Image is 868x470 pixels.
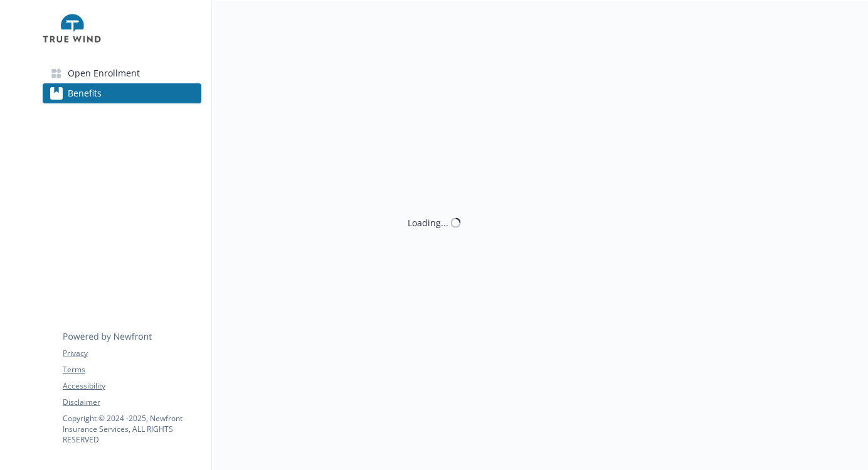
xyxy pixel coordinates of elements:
[68,83,102,103] span: Benefits
[63,364,201,375] a: Terms
[43,63,201,83] a: Open Enrollment
[63,413,201,445] p: Copyright © 2024 - 2025 , Newfront Insurance Services, ALL RIGHTS RESERVED
[63,380,201,392] a: Accessibility
[63,397,201,408] a: Disclaimer
[63,348,201,359] a: Privacy
[68,63,140,83] span: Open Enrollment
[408,216,448,229] div: Loading...
[43,83,201,103] a: Benefits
